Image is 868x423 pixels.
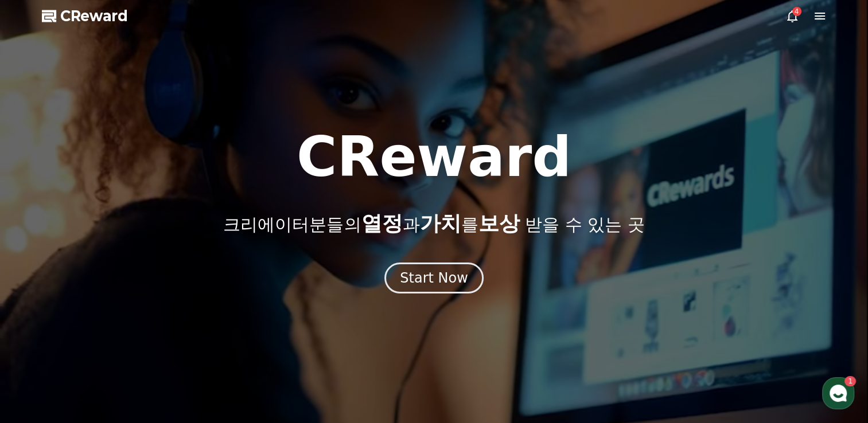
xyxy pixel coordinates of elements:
[105,346,119,355] span: 대화
[116,327,120,336] span: 1
[384,274,484,285] a: Start Now
[478,211,519,235] span: 보상
[3,328,76,357] a: 홈
[419,211,461,235] span: 가치
[76,328,148,357] a: 1대화
[384,263,484,293] button: Start Now
[223,212,644,235] p: 크리에이터분들의 과 를 받을 수 있는 곳
[361,211,402,235] span: 열정
[792,7,801,16] div: 4
[148,328,220,357] a: 설정
[60,7,128,25] span: CReward
[785,9,799,23] a: 4
[400,269,468,287] div: Start Now
[297,130,571,185] h1: CReward
[177,345,191,354] span: 설정
[36,345,43,354] span: 홈
[42,7,128,25] a: CReward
